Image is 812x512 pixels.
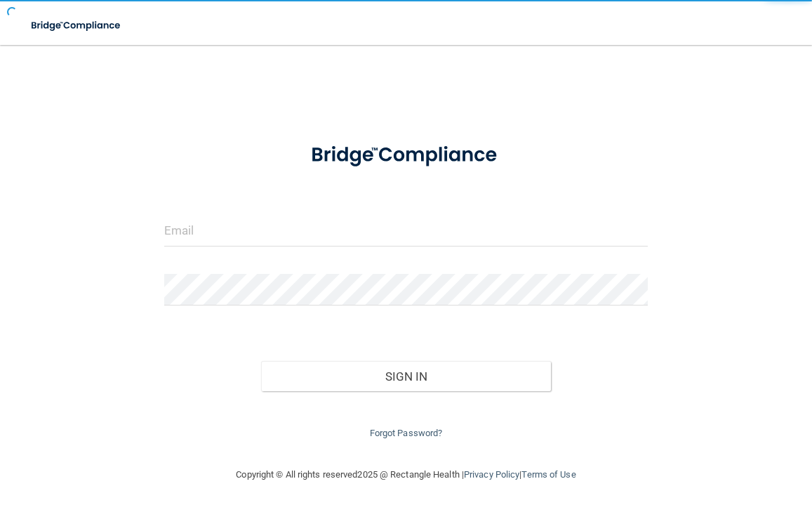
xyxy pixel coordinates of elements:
[150,452,663,497] div: Copyright © All rights reserved 2025 @ Rectangle Health | |
[291,129,522,181] img: bridge_compliance_login_screen.278c3ca4.svg
[464,469,519,480] a: Privacy Policy
[261,361,552,392] button: Sign In
[521,469,575,480] a: Terms of Use
[21,11,132,40] img: bridge_compliance_login_screen.278c3ca4.svg
[164,215,648,247] input: Email
[370,428,443,438] a: Forgot Password?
